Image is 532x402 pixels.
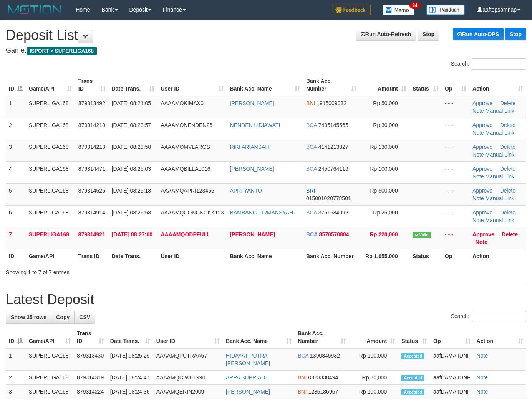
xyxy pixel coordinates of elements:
[360,74,409,96] th: Amount: activate to sort column ascending
[370,144,398,150] span: Rp 130,000
[298,353,308,359] span: BCA
[303,249,360,263] th: Bank Acc. Number
[75,74,109,96] th: Trans ID: activate to sort column ascending
[472,100,492,106] a: Approve
[227,249,303,263] th: Bank Acc. Name
[398,326,430,348] th: Status: activate to sort column ascending
[442,161,469,183] td: - - -
[442,118,469,140] td: - - -
[413,232,431,238] span: Valid transaction
[318,144,348,150] span: Copy 4141213827 to clipboard
[74,311,95,324] a: CSV
[319,231,349,237] span: Copy 8570570804 to clipboard
[500,209,515,216] a: Delete
[349,385,398,399] td: Rp 100,000
[6,326,26,348] th: ID: activate to sort column descending
[6,249,26,263] th: ID
[318,122,348,128] span: Copy 7495145565 to clipboard
[318,209,348,216] span: Copy 3761684092 to clipboard
[230,231,275,237] a: [PERSON_NAME]
[26,140,75,161] td: SUPERLIGA168
[153,326,223,348] th: User ID: activate to sort column ascending
[442,140,469,161] td: - - -
[78,209,105,216] span: 879314914
[409,249,442,263] th: Status
[349,326,398,348] th: Amount: activate to sort column ascending
[26,371,74,385] td: SUPERLIGA168
[485,173,514,180] a: Manual Link
[472,130,484,136] a: Note
[161,144,210,150] span: AAAAMQMVLAROS
[26,326,74,348] th: Game/API: activate to sort column ascending
[409,74,442,96] th: Status: activate to sort column ascending
[383,5,415,15] img: Button%20Memo.svg
[472,122,492,128] a: Approve
[6,292,526,307] h1: Latest Deposit
[6,96,26,118] td: 1
[442,205,469,227] td: - - -
[230,209,293,216] a: BAMBANG FIRMANSYAH
[469,74,526,96] th: Action: activate to sort column ascending
[474,326,526,348] th: Action: activate to sort column ascending
[230,122,280,128] a: NENDEN LIDIAWATI
[109,249,158,263] th: Date Trans.
[485,152,514,158] a: Manual Link
[107,371,153,385] td: [DATE] 08:24:47
[472,188,492,194] a: Approve
[112,209,151,216] span: [DATE] 08:26:58
[223,326,295,348] th: Bank Acc. Name: activate to sort column ascending
[430,348,473,371] td: aafDAMAIIDNF
[306,144,317,150] span: BCA
[308,389,338,395] span: Copy 1285186967 to clipboard
[74,371,107,385] td: 879314319
[112,166,151,172] span: [DATE] 08:25:03
[306,122,317,128] span: BCA
[401,375,424,381] span: Accepted
[298,374,307,381] span: BNI
[226,389,270,395] a: [PERSON_NAME]
[306,195,351,201] span: Copy 015001020778501 to clipboard
[6,205,26,227] td: 6
[6,265,216,276] div: Showing 1 to 7 of 7 entries
[306,209,317,216] span: BCA
[485,195,514,201] a: Manual Link
[485,108,514,114] a: Manual Link
[161,231,210,237] span: AAAAMQODPFULL
[161,166,210,172] span: AAAAMQBILLAL016
[430,385,473,399] td: aafDAMAIIDNF
[112,231,152,237] span: [DATE] 08:27:00
[26,96,75,118] td: SUPERLIGA168
[26,74,75,96] th: Game/API: activate to sort column ascending
[157,74,227,96] th: User ID: activate to sort column ascending
[11,314,46,320] span: Show 25 rows
[451,58,526,70] label: Search:
[477,374,488,381] a: Note
[6,118,26,140] td: 2
[306,188,315,194] span: BRI
[226,353,270,366] a: HIDAYAT PUTRA [PERSON_NAME]
[472,231,494,237] a: Approve
[370,231,398,237] span: Rp 220,000
[472,173,484,180] a: Note
[469,249,526,263] th: Action
[51,311,75,324] a: Copy
[6,47,526,54] h4: Game:
[26,227,75,249] td: SUPERLIGA168
[472,58,526,70] input: Search:
[370,188,398,194] span: Rp 500,000
[442,183,469,205] td: - - -
[360,249,409,263] th: Rp 1.055.000
[161,188,214,194] span: AAAAMQAPRI123456
[373,100,398,106] span: Rp 50,000
[401,389,424,395] span: Accepted
[477,353,488,359] a: Note
[6,227,26,249] td: 7
[502,231,518,237] a: Delete
[230,188,262,194] a: APRI YANTO
[349,371,398,385] td: Rp 80,000
[442,74,469,96] th: Op: activate to sort column ascending
[472,209,492,216] a: Approve
[78,144,105,150] span: 879314213
[306,100,315,106] span: BNI
[500,166,515,172] a: Delete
